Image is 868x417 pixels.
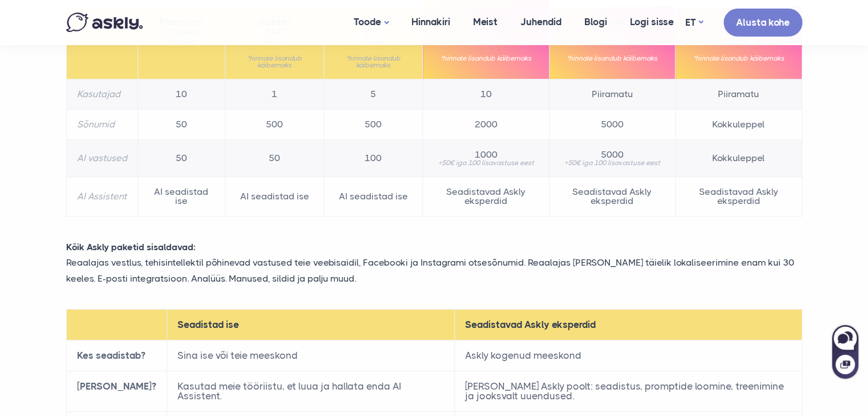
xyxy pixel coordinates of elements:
[433,55,538,62] small: *hinnale lisandub käibemaks
[724,9,802,37] a: Alusta kohe
[433,37,538,46] span: /kuu
[433,150,538,159] span: 1000
[433,159,538,166] small: +50€ iga 100 lisavastuse eest
[686,154,791,163] span: Kokkuleppel
[66,140,138,177] th: AI vastused
[324,110,423,140] td: 500
[560,37,665,46] span: /kuu
[66,371,167,411] th: [PERSON_NAME]?
[58,255,811,286] p: Reaalajas vestlus, tehisintellektil põhinevad vastused teie veebisaidil, Facebooki ja Instagrami ...
[423,177,549,216] td: Seadistavad Askly eksperdid
[455,309,802,340] th: Seadistavad Askly eksperdid
[676,79,802,110] td: Piiramatu
[455,340,802,371] td: Askly kogenud meeskond
[66,79,138,110] th: Kasutajad
[560,150,665,159] span: 5000
[549,110,675,140] td: 5000
[560,159,665,166] small: +50€ iga 100 lisavastuse eest
[549,177,675,216] td: Seadistavad Askly eksperdid
[831,323,859,380] iframe: Askly chat
[138,177,225,216] td: AI seadistad ise
[686,37,791,46] span: /kuu
[138,79,225,110] td: 10
[66,242,196,252] strong: Kõik Askly paketid sisaldavad:
[225,79,324,110] td: 1
[167,371,455,411] td: Kasutad meie tööriistu, et luua ja hallata enda AI Assistent.
[138,110,225,140] td: 50
[676,177,802,216] td: Seadistavad Askly eksperdid
[138,140,225,177] td: 50
[549,79,675,110] td: Piiramatu
[334,55,412,69] small: *hinnale lisandub käibemaks
[236,37,313,46] span: /kuu
[148,27,215,46] span: 14 päeva tasuta
[324,79,423,110] td: 5
[225,140,324,177] td: 50
[66,177,138,216] th: AI Assistent
[324,140,423,177] td: 100
[455,371,802,411] td: [PERSON_NAME] Askly poolt: seadistus, promptide loomine, treenimine ja jooksvalt uuendused.
[423,79,549,110] td: 10
[560,55,665,62] small: *hinnale lisandub käibemaks
[167,309,455,340] th: Seadistad ise
[686,55,791,62] small: *hinnale lisandub käibemaks
[66,340,167,371] th: Kes seadistab?
[225,177,324,216] td: AI seadistad ise
[676,110,802,140] td: Kokkuleppel
[334,37,412,46] span: /kuu
[66,13,143,32] img: Askly
[225,110,324,140] td: 500
[66,110,138,140] th: Sõnumid
[324,177,423,216] td: AI seadistad ise
[236,55,313,69] small: *hinnale lisandub käibemaks
[167,340,455,371] td: Sina ise või teie meeskond
[685,14,703,31] a: ET
[423,110,549,140] td: 2000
